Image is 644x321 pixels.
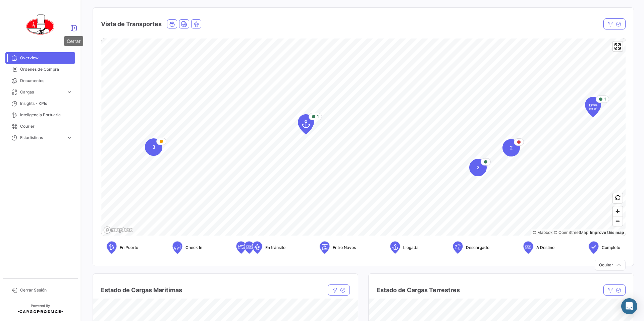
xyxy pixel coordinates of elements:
[333,245,356,251] span: Entre Naves
[5,52,75,64] a: Overview
[298,114,314,134] div: Map marker
[5,121,75,132] a: Courier
[5,75,75,86] a: Documentos
[613,216,623,226] span: Zoom out
[20,135,64,141] span: Estadísticas
[192,20,201,28] button: Air
[66,89,72,95] span: expand_more
[167,20,177,28] button: Ocean
[536,245,554,251] span: A Destino
[595,260,626,271] button: Ocultar
[20,78,72,84] span: Documentos
[602,245,620,251] span: Completo
[317,114,319,120] span: 1
[621,298,637,314] div: Abrir Intercom Messenger
[66,135,72,141] span: expand_more
[477,164,480,171] span: 2
[585,97,601,117] div: Map marker
[613,216,623,226] button: Zoom out
[185,245,202,251] span: Check In
[5,98,75,109] a: Insights - KPIs
[20,55,72,61] span: Overview
[145,138,162,156] div: Map marker
[604,96,606,102] span: 1
[403,245,419,251] span: Llegada
[510,144,513,151] span: 2
[20,287,72,293] span: Cerrar Sesión
[23,8,57,42] img: 0621d632-ab00-45ba-b411-ac9e9fb3f036.png
[64,36,83,46] div: Cerrar
[20,89,64,95] span: Cargas
[5,109,75,121] a: Inteligencia Portuaria
[466,245,489,251] span: Descargado
[502,139,520,156] div: Map marker
[20,101,72,107] span: Insights - KPIs
[152,144,155,150] span: 3
[613,42,623,51] button: Enter fullscreen
[265,245,285,251] span: En tránsito
[5,64,75,75] a: Órdenes de Compra
[103,226,133,234] a: Mapbox logo
[101,285,182,295] h4: Estado de Cargas Maritimas
[20,123,72,129] span: Courier
[377,285,460,295] h4: Estado de Cargas Terrestres
[101,19,162,29] h4: Vista de Transportes
[20,112,72,118] span: Inteligencia Portuaria
[20,66,72,72] span: Órdenes de Compra
[101,38,627,237] canvas: Map
[469,159,487,176] div: Map marker
[590,230,624,235] a: Map feedback
[179,20,189,28] button: Land
[554,230,588,235] a: OpenStreetMap
[533,230,552,235] a: Mapbox
[613,206,623,216] button: Zoom in
[120,245,138,251] span: En Puerto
